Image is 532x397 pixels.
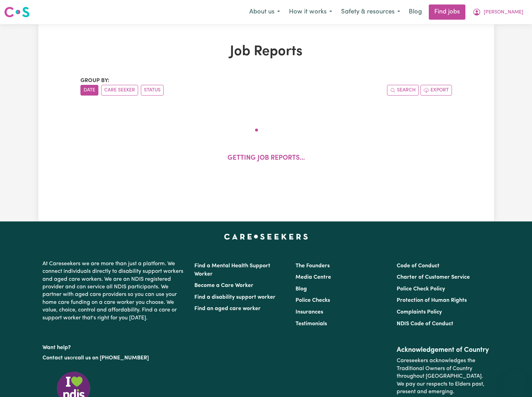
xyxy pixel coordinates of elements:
a: Charter of Customer Service [397,275,470,280]
button: Search [387,85,419,96]
button: Safety & resources [337,5,405,19]
a: Become a Care Worker [194,283,253,288]
button: sort invoices by care seeker [101,85,138,96]
a: NDIS Code of Conduct [397,321,453,327]
a: Media Centre [296,275,331,280]
span: Group by: [80,78,109,83]
button: How it works [284,5,337,19]
a: Find an aged care worker [194,306,261,311]
a: Code of Conduct [397,263,439,269]
a: The Founders [296,263,330,269]
a: Find jobs [429,4,465,20]
h2: Acknowledgement of Country [397,346,490,354]
a: Insurances [296,309,323,315]
a: Police Check Policy [397,286,445,292]
a: Protection of Human Rights [397,298,467,303]
a: Police Checks [296,298,330,303]
a: Blog [405,4,426,20]
a: Careseekers home page [224,234,308,239]
a: Find a Mental Health Support Worker [194,263,270,277]
img: Careseekers logo [4,6,30,18]
p: Want help? [42,341,186,351]
p: or [42,351,186,365]
button: My Account [468,5,528,19]
button: sort invoices by paid status [141,85,164,96]
button: sort invoices by date [80,85,98,96]
a: Blog [296,286,307,292]
iframe: Button to launch messaging window [504,369,526,391]
a: Find a disability support worker [194,295,275,300]
button: About us [245,5,284,19]
a: Careseekers logo [4,4,30,20]
span: [PERSON_NAME] [484,9,523,16]
a: Testimonials [296,321,327,327]
button: Export [420,85,452,96]
h1: Job Reports [80,43,452,60]
a: Complaints Policy [397,309,442,315]
a: Contact us [42,355,70,361]
p: At Careseekers we are more than just a platform. We connect individuals directly to disability su... [42,257,186,325]
a: call us on [PHONE_NUMBER] [75,355,149,361]
p: Getting job reports... [228,153,305,163]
